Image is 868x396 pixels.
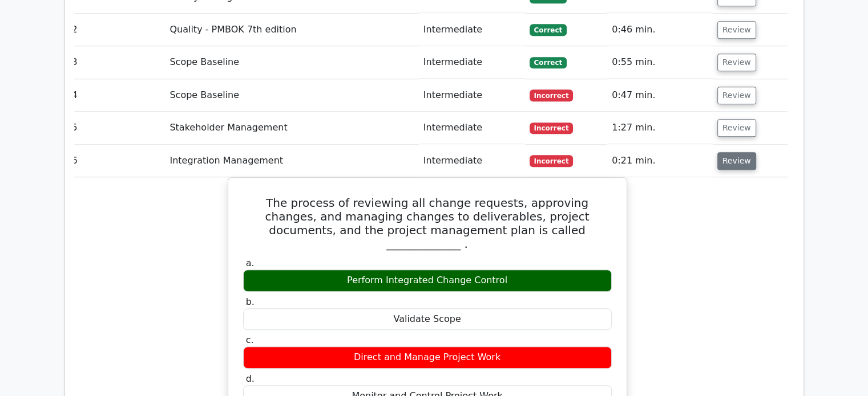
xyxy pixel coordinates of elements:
[243,346,612,369] div: Direct and Manage Project Work
[607,46,712,79] td: 0:55 min.
[717,152,756,170] button: Review
[530,24,567,35] span: Correct
[67,14,165,46] td: 2
[607,145,712,177] td: 0:21 min.
[419,79,525,112] td: Intermediate
[246,334,254,345] span: c.
[530,57,567,68] span: Correct
[242,196,613,251] h5: The process of reviewing all change requests, approving changes, and managing changes to delivera...
[165,145,418,177] td: Integration Management
[607,14,712,46] td: 0:46 min.
[165,112,418,144] td: Stakeholder Management
[165,79,418,112] td: Scope Baseline
[717,21,756,39] button: Review
[246,373,255,384] span: d.
[67,79,165,112] td: 4
[243,270,612,292] div: Perform Integrated Change Control
[607,79,712,112] td: 0:47 min.
[165,46,418,79] td: Scope Baseline
[243,308,612,330] div: Validate Scope
[419,14,525,46] td: Intermediate
[246,258,255,268] span: a.
[717,119,756,137] button: Review
[530,89,574,101] span: Incorrect
[419,145,525,177] td: Intermediate
[67,145,165,177] td: 6
[246,296,255,307] span: b.
[419,112,525,144] td: Intermediate
[717,87,756,104] button: Review
[530,155,574,166] span: Incorrect
[530,123,574,134] span: Incorrect
[419,46,525,79] td: Intermediate
[165,14,418,46] td: Quality - PMBOK 7th edition
[607,112,712,144] td: 1:27 min.
[717,54,756,71] button: Review
[67,112,165,144] td: 5
[67,46,165,79] td: 3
